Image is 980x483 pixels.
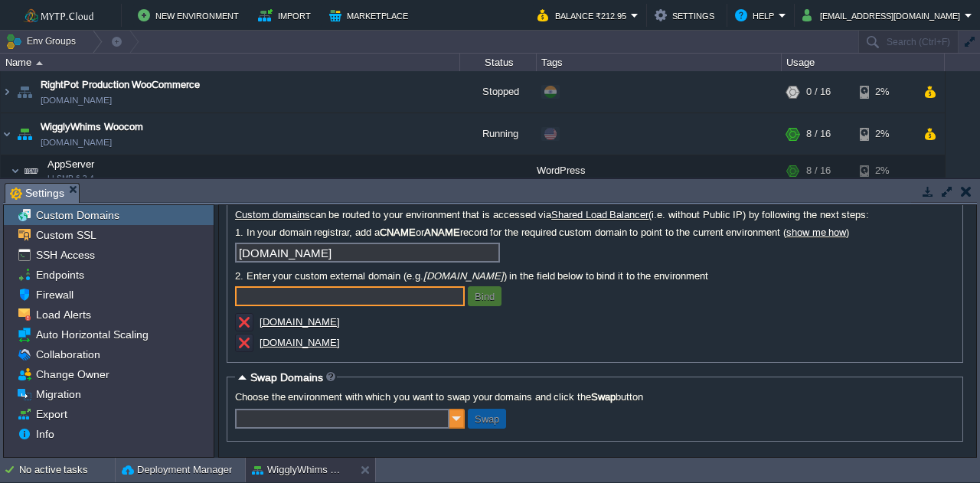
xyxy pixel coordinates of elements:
img: AMDAwAAAACH5BAEAAAAALAAAAAABAAEAAAICRAEAOw== [1,113,13,155]
a: Migration [33,387,83,401]
span: AppServer [46,158,96,171]
button: Env Groups [5,31,81,52]
a: Shared Load Balancer [551,209,648,220]
a: WigglyWhims Woocom [41,119,143,135]
a: AppServerLLSMP 6.3.4 [46,158,96,170]
button: WigglyWhims Woocom [252,462,348,478]
a: Custom domains [235,209,310,220]
a: show me how [786,227,846,238]
a: Load Alerts [33,308,93,321]
b: Swap [591,391,616,403]
div: 2% [860,113,910,155]
a: Custom SSL [33,228,99,242]
a: Export [33,407,70,421]
button: Deployment Manager [122,462,232,478]
div: Running [460,113,537,155]
button: Help [735,6,779,24]
a: [DOMAIN_NAME] [41,135,112,150]
a: RightPot Production WooCommerce [41,77,200,93]
a: Info [33,427,57,441]
button: Bind [470,289,499,303]
button: Marketplace [329,6,413,24]
label: 2. Enter your custom external domain (e.g. ) in the field below to bind it to the environment [235,270,955,282]
b: CNAME [380,227,416,238]
span: Settings [10,184,64,203]
a: Change Owner [33,367,112,381]
img: AMDAwAAAACH5BAEAAAAALAAAAAABAAEAAAICRAEAOw== [14,71,35,113]
button: Swap [470,412,504,426]
a: Collaboration [33,348,103,361]
a: Auto Horizontal Scaling [33,328,151,341]
button: Balance ₹212.95 [537,6,631,24]
img: AMDAwAAAACH5BAEAAAAALAAAAAABAAEAAAICRAEAOw== [1,71,13,113]
button: New Environment [138,6,243,24]
a: [DOMAIN_NAME] [260,316,340,328]
label: 1. In your domain registrar, add a or record for the required custom domain to point to the curre... [235,227,955,238]
a: [DOMAIN_NAME] [41,93,112,108]
div: Tags [537,54,781,71]
button: Import [258,6,315,24]
img: AMDAwAAAACH5BAEAAAAALAAAAAABAAEAAAICRAEAOw== [14,113,35,155]
div: 8 / 16 [806,155,831,186]
div: Name [2,54,459,71]
img: MyTP.Cloud [5,6,109,25]
a: Endpoints [33,268,87,282]
label: can be routed to your environment that is accessed via (i.e. without Public IP) by following the ... [235,209,955,220]
a: Custom Domains [33,208,122,222]
div: Stopped [460,71,537,113]
div: 8 / 16 [806,113,831,155]
a: [DOMAIN_NAME] [260,337,340,348]
button: [EMAIL_ADDRESS][DOMAIN_NAME] [802,6,965,24]
b: ANAME [424,227,460,238]
img: AMDAwAAAACH5BAEAAAAALAAAAAABAAEAAAICRAEAOw== [11,155,20,186]
div: 2% [860,155,910,186]
label: Choose the environment with which you want to swap your domains and click the button [235,391,955,403]
span: LLSMP 6.3.4 [47,174,94,183]
img: AMDAwAAAACH5BAEAAAAALAAAAAABAAEAAAICRAEAOw== [36,61,43,65]
i: [DOMAIN_NAME] [423,270,504,282]
button: Settings [655,6,719,24]
img: AMDAwAAAACH5BAEAAAAALAAAAAABAAEAAAICRAEAOw== [21,155,42,186]
a: Firewall [33,288,76,302]
div: 2% [860,71,910,113]
div: Usage [782,54,944,71]
div: Status [461,54,536,71]
span: Swap Domains [250,371,323,383]
a: SSH Access [33,248,97,262]
div: 0 / 16 [806,71,831,113]
div: No active tasks [19,458,115,482]
div: WordPress [537,155,782,186]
